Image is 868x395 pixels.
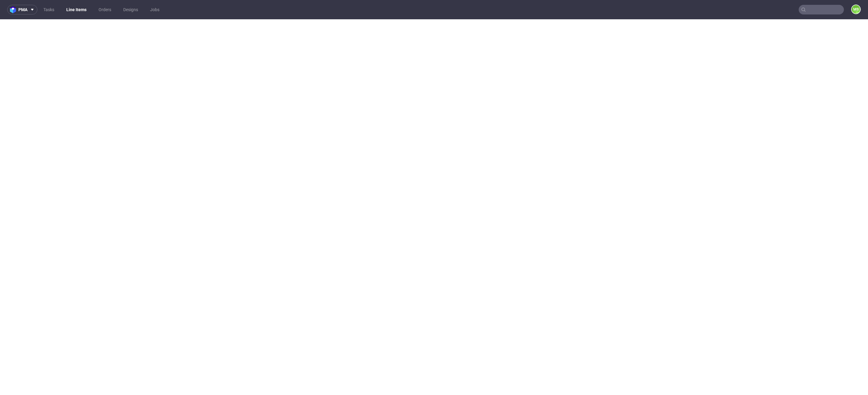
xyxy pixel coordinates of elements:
img: logo [10,6,18,13]
figcaption: MS [852,5,860,14]
a: Tasks [40,5,58,14]
a: Orders [95,5,115,14]
a: Designs [120,5,142,14]
a: Line Items [63,5,90,14]
span: pma [18,8,27,12]
a: Jobs [146,5,163,14]
button: pma [7,5,37,14]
